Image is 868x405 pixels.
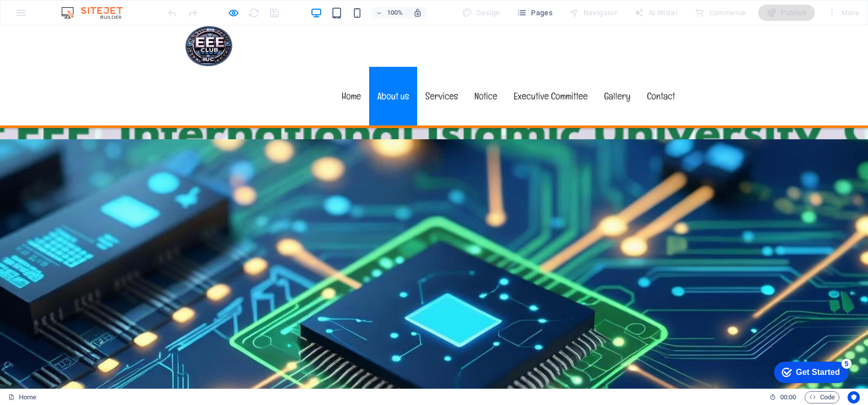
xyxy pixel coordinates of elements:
a: Contact [639,41,683,100]
div: Get Started [30,11,74,20]
button: 100% [371,7,407,19]
span: 00 00 [780,391,796,403]
div: 5 [76,2,86,12]
a: Services [417,41,466,100]
span: Pages [517,8,552,18]
a: Home [333,41,369,100]
span: : [787,393,789,401]
span: Code [809,391,835,403]
button: Usercentrics [848,391,860,403]
a: Click to cancel selection. Double-click to open Pages [8,391,36,403]
a: Gallery [596,41,639,100]
button: Pages [513,5,557,21]
button: Code [805,391,839,403]
h6: 100% [387,7,403,19]
a: About us [369,41,417,100]
h6: Session time [769,391,797,403]
div: Get Started 5 items remaining, 0% complete [8,5,83,27]
a: Executive Committee [505,41,596,100]
i: On resize automatically adjust zoom level to fit chosen device. [413,8,422,17]
a: Notice [466,41,505,100]
img: Editor Logo [59,7,135,19]
div: Design (Ctrl+Alt+Y) [458,5,504,21]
